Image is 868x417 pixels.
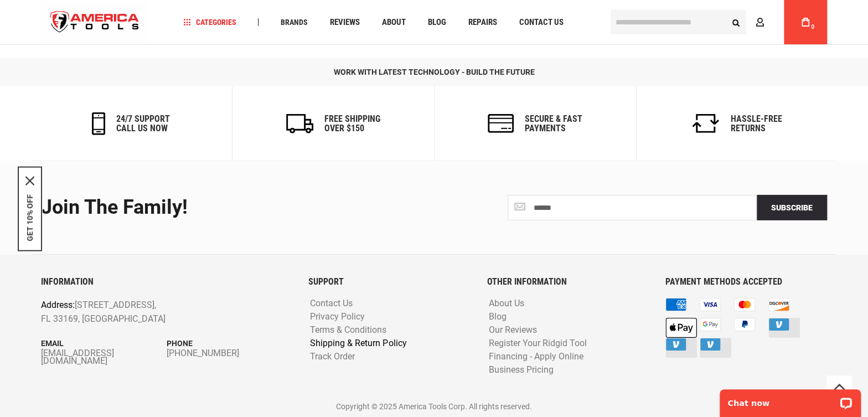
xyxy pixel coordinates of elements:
a: Business Pricing [486,365,556,375]
p: Phone [167,337,292,349]
a: Brands [276,15,313,30]
img: America Tools [41,2,148,43]
h6: Free Shipping Over $150 [324,114,380,133]
a: About Us [486,298,527,309]
button: Search [725,12,746,33]
a: Blog [486,312,509,322]
a: Our Reviews [486,325,540,336]
span: Reviews [330,18,360,27]
a: Register Your Ridgid Tool [486,338,590,349]
button: GET 10% OFF [25,194,34,241]
a: Track Order [307,352,358,362]
a: About [377,15,411,30]
a: Blog [423,15,451,30]
a: Reviews [325,15,365,30]
a: Terms & Conditions [307,325,389,336]
span: Brands [281,18,308,26]
h6: secure & fast payments [525,114,582,133]
a: Contact Us [307,298,355,309]
span: Contact Us [519,18,564,27]
span: Blog [428,18,446,27]
a: Categories [178,15,241,30]
h6: PAYMENT METHODS ACCEPTED [665,277,827,287]
a: [EMAIL_ADDRESS][DOMAIN_NAME] [41,349,167,365]
p: Email [41,337,167,349]
a: Contact Us [514,15,569,30]
svg: close icon [25,176,34,185]
span: Subscribe [771,203,813,212]
button: Close [25,176,34,185]
span: Categories [183,18,236,26]
a: store logo [41,2,148,43]
span: 0 [811,24,814,30]
button: Subscribe [757,195,827,220]
a: Financing - Apply Online [486,352,586,362]
span: Repairs [468,18,497,27]
h6: OTHER INFORMATION [487,277,649,287]
a: Privacy Policy [307,312,368,322]
h6: INFORMATION [41,277,292,287]
span: Address: [41,300,75,310]
a: Shipping & Return Policy [307,338,409,349]
h6: SUPPORT [308,277,470,287]
a: Repairs [463,15,502,30]
p: Copyright © 2025 America Tools Corp. All rights reserved. [41,400,827,413]
h6: 24/7 support call us now [116,114,170,133]
a: [PHONE_NUMBER] [167,349,292,357]
p: [STREET_ADDRESS], FL 33169, [GEOGRAPHIC_DATA] [41,298,242,326]
span: About [382,18,406,27]
iframe: LiveChat chat widget [712,382,868,417]
h6: Hassle-Free Returns [731,114,782,133]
